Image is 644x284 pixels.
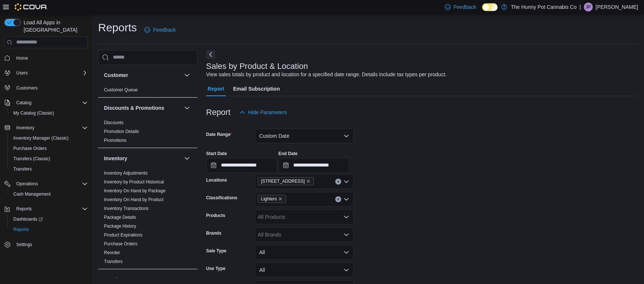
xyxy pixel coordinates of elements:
span: Package Details [104,214,136,220]
input: Press the down key to open a popover containing a calendar. [278,158,349,173]
span: Operations [16,181,38,187]
h3: Loyalty [104,276,122,283]
button: Reports [1,204,91,214]
a: Package History [104,224,136,229]
span: Catalog [13,98,88,107]
button: Operations [1,179,91,189]
a: Inventory Adjustments [104,171,148,176]
button: Transfers [7,164,91,174]
label: Sale Type [206,248,226,254]
a: Transfers [104,259,122,264]
span: Inventory Transactions [104,206,149,211]
button: Inventory [13,123,37,132]
span: 145 Silver Reign Dr [258,177,314,185]
span: Cash Management [10,190,88,199]
button: Inventory [183,154,191,163]
a: Inventory On Hand by Product [104,197,163,202]
button: Reports [7,224,91,235]
span: Reports [10,225,88,234]
span: Lighters [258,195,286,203]
a: Product Expirations [104,232,142,238]
span: Inventory On Hand by Package [104,188,166,194]
span: Home [13,53,88,63]
div: Customer [98,85,197,97]
label: Start Date [206,151,227,157]
span: Transfers [13,166,32,172]
button: Remove Lighters from selection in this group [278,197,283,201]
span: Catalog [16,100,31,106]
span: Feedback [153,26,176,34]
span: Purchase Orders [104,241,138,247]
button: Users [1,68,91,78]
label: Products [206,213,225,218]
label: Locations [206,177,227,183]
span: Settings [16,242,32,248]
button: Transfers (Classic) [7,154,91,164]
p: | [579,3,581,11]
span: Reports [16,206,32,212]
button: Discounts & Promotions [104,104,181,112]
span: Load All Apps in [GEOGRAPHIC_DATA] [21,19,88,34]
button: Hide Parameters [236,105,290,120]
div: View sales totals by product and location for a specified date range. Details include tax types p... [206,71,447,78]
span: Package History [104,223,136,229]
a: Inventory On Hand by Package [104,188,166,193]
a: Inventory by Product Historical [104,179,164,185]
a: Home [13,54,31,63]
input: Dark Mode [482,3,498,11]
button: Reports [13,204,35,213]
nav: Complex example [4,50,88,269]
span: Reports [13,227,29,232]
a: My Catalog (Classic) [10,109,57,118]
button: Inventory Manager (Classic) [7,133,91,143]
span: Promotions [104,137,127,143]
a: Reorder [104,250,120,255]
h3: Discounts & Promotions [104,104,164,112]
a: Inventory Transactions [104,206,149,211]
span: Reorder [104,250,120,256]
span: Home [16,55,28,61]
button: Customers [1,83,91,93]
button: Open list of options [343,214,349,220]
span: Email Subscription [233,81,280,96]
span: Reports [13,204,88,213]
p: The Hunny Pot Cannabis Co [511,3,577,11]
span: Operations [13,179,88,188]
span: Purchase Orders [13,145,47,151]
button: All [255,245,354,260]
span: Dark Mode [482,11,482,11]
a: Settings [13,240,35,249]
a: Dashboards [10,215,46,224]
a: Reports [10,225,32,234]
label: Use Type [206,266,225,271]
span: [STREET_ADDRESS] [261,178,305,185]
label: Date Range [206,132,232,137]
button: My Catalog (Classic) [7,108,91,118]
button: Discounts & Promotions [183,104,191,112]
a: Promotions [104,138,127,143]
a: Transfers (Classic) [10,154,53,163]
a: Customer Queue [104,87,138,92]
span: Dashboards [13,216,43,222]
button: Loyalty [104,276,181,283]
span: Discounts [104,120,124,126]
h3: Customer [104,71,128,79]
span: Cash Management [13,191,51,197]
button: Home [1,53,91,63]
span: Transfers [10,165,88,173]
span: Customers [16,85,38,91]
a: Customers [13,84,41,92]
span: Purchase Orders [10,144,88,153]
div: Inventory [98,169,197,269]
label: Brands [206,230,221,236]
input: Press the down key to open a popover containing a calendar. [206,158,277,173]
button: Open list of options [343,232,349,238]
span: Transfers [104,259,122,264]
a: Inventory Manager (Classic) [10,134,72,143]
a: Purchase Orders [104,241,138,246]
span: Inventory On Hand by Product [104,197,163,203]
button: Cash Management [7,189,91,199]
p: [PERSON_NAME] [596,3,638,11]
a: Cash Management [10,190,53,199]
span: Hide Parameters [248,109,287,116]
